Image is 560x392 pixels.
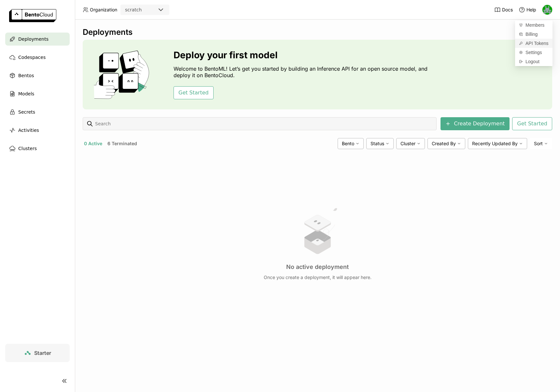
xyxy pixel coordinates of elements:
div: Deployments [83,27,552,37]
a: Members [515,21,553,30]
a: Activities [5,124,70,137]
span: Bento [342,141,354,147]
span: Sort [534,141,543,147]
a: Clusters [5,142,70,155]
span: Members [525,22,544,28]
button: Create Deployment [441,117,510,130]
img: Sean Hickey [542,5,552,15]
a: Bentos [5,69,70,82]
img: logo [9,9,56,22]
div: Logout [515,57,553,66]
p: Welcome to BentoML! Let’s get you started by building an Inference API for an open source model, ... [174,65,431,78]
img: cover onboarding [88,50,158,99]
span: Codespaces [18,53,46,61]
span: Settings [525,49,542,55]
div: Bento [338,138,364,149]
span: Clusters [18,145,37,152]
div: Cluster [396,138,425,149]
button: 0 Active [83,139,104,148]
div: Sort [530,138,552,149]
span: Docs [502,7,513,13]
a: Codespaces [5,51,70,64]
a: Billing [515,30,553,39]
a: API Tokens [515,39,553,48]
p: Once you create a deployment, it will appear here. [264,274,371,280]
span: Starter [34,350,51,356]
a: Models [5,87,70,100]
div: Recently Updated By [468,138,527,149]
span: Billing [525,31,538,37]
a: Secrets [5,105,70,119]
a: Deployments [5,33,70,46]
span: Deployments [18,35,49,43]
span: API Tokens [525,40,549,46]
div: Created By [427,138,465,149]
a: Docs [494,7,513,13]
span: Cluster [400,141,415,147]
span: Bentos [18,72,34,79]
input: Search [94,119,434,129]
img: no results [293,206,342,256]
span: Activities [18,126,39,134]
span: Created By [432,141,456,147]
div: Status [366,138,394,149]
span: Recently Updated By [472,141,518,147]
span: Status [371,141,384,147]
button: 6 Terminated [106,139,138,148]
button: Get Started [174,86,214,99]
span: Logout [525,59,539,64]
span: Models [18,90,34,98]
a: Settings [515,48,553,57]
div: scratch [125,7,142,13]
h3: Deploy your first model [174,50,431,60]
span: Help [526,7,536,13]
button: Get Started [512,117,552,130]
div: Help [519,7,536,13]
span: Organization [90,7,117,13]
span: Secrets [18,108,35,116]
h3: No active deployment [286,263,349,271]
input: Selected scratch. [142,7,143,13]
a: Starter [5,344,70,362]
